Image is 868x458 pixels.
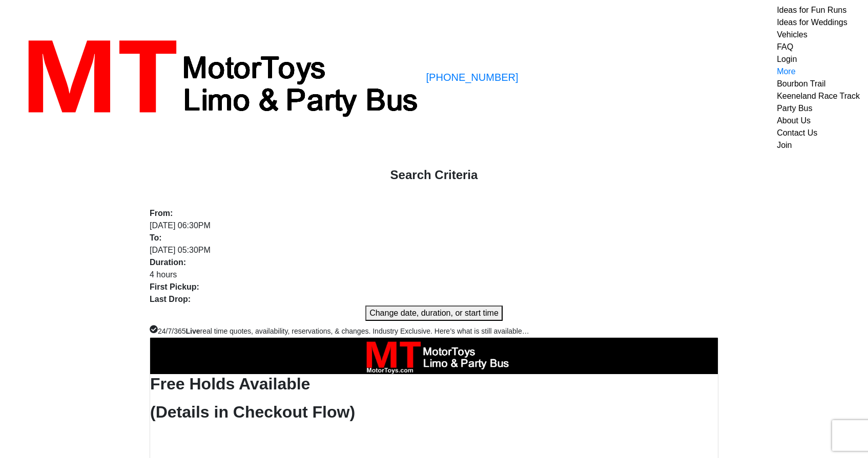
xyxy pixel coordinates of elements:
a: Join [777,141,792,149]
h4: Search Criteria [150,168,718,183]
span: 24/7/365 real time quotes, availability, reservations, & changes. [158,327,370,335]
span: Change date, duration, or start time [369,309,499,317]
a: More [777,67,795,76]
a: Ideas for Fun Runs [777,6,846,14]
a: Party Bus [777,104,812,113]
b: Live [186,327,200,335]
a: Vehicles [777,30,808,39]
a: Keeneland Race Track [777,92,860,100]
a: About Us [777,116,811,125]
a: FAQ [777,42,793,51]
b: First Pickup: [150,282,199,291]
div: [DATE] 05:30PM [150,244,718,256]
a: Contact Us [777,128,817,137]
span: Industry Exclusive. Here’s what is still available… [373,327,529,335]
p: (Details in Checkout Flow) [150,402,718,422]
div: 4 hours [150,269,718,281]
b: Last Drop: [150,295,191,303]
button: Change date, duration, or start time [365,306,503,321]
img: box_logo_brand.jpeg [357,338,511,375]
p: Free Holds Available [150,374,718,394]
div: [DATE] 06:30PM [150,220,718,232]
a: Login [777,55,797,63]
a: Ideas for Weddings [777,18,848,27]
b: To: [150,233,162,242]
img: MotorToys Logo [8,31,423,125]
b: From: [150,209,173,217]
b: Duration: [150,258,186,267]
a: Bourbon Trail [777,79,825,88]
a: [PHONE_NUMBER] [426,71,519,82]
